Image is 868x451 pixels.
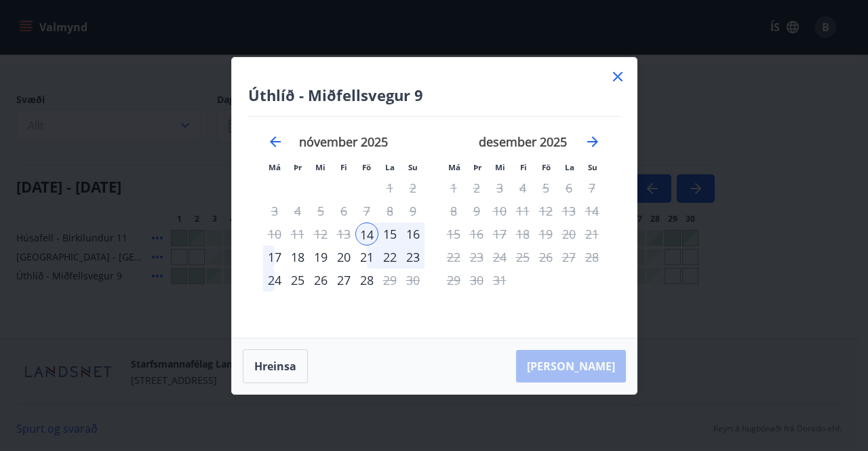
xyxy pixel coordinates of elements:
[442,222,465,246] td: Not available. mánudagur, 15. desember 2025
[588,162,597,172] small: Su
[465,199,488,222] td: Not available. þriðjudagur, 9. desember 2025
[378,176,401,199] td: Not available. laugardagur, 1. nóvember 2025
[534,246,557,269] td: Not available. föstudagur, 26. desember 2025
[263,222,286,246] td: Not available. mánudagur, 10. nóvember 2025
[488,199,511,222] td: Not available. miðvikudagur, 10. desember 2025
[286,222,309,246] td: Not available. þriðjudagur, 11. nóvember 2025
[580,176,604,199] td: Not available. sunnudagur, 7. desember 2025
[269,162,281,172] small: Má
[401,199,425,222] td: Not available. sunnudagur, 9. nóvember 2025
[309,199,332,222] td: Not available. miðvikudagur, 5. nóvember 2025
[355,222,378,246] div: 14
[286,246,309,269] div: 18
[332,199,355,222] td: Not available. fimmtudagur, 6. nóvember 2025
[378,246,401,269] td: Choose laugardagur, 22. nóvember 2025 as your check-out date. It’s available.
[309,222,332,246] td: Not available. miðvikudagur, 12. nóvember 2025
[263,269,286,292] div: 24
[401,222,425,246] td: Choose sunnudagur, 16. nóvember 2025 as your check-out date. It’s available.
[294,162,302,172] small: Þr
[248,85,620,105] h4: Úthlíð - Miðfellsvegur 9
[495,162,505,172] small: Mi
[534,199,557,222] td: Not available. föstudagur, 12. desember 2025
[355,269,378,292] td: Choose föstudagur, 28. nóvember 2025 as your check-out date. It’s available.
[442,199,465,222] td: Not available. mánudagur, 8. desember 2025
[408,162,418,172] small: Su
[580,246,604,269] td: Not available. sunnudagur, 28. desember 2025
[465,246,488,269] td: Not available. þriðjudagur, 23. desember 2025
[263,269,286,292] td: Choose mánudagur, 24. nóvember 2025 as your check-out date. It’s available.
[299,134,388,150] strong: nóvember 2025
[385,162,395,172] small: La
[315,162,325,172] small: Mi
[585,134,601,150] div: Move forward to switch to the next month.
[340,162,347,172] small: Fi
[378,222,401,246] td: Choose laugardagur, 15. nóvember 2025 as your check-out date. It’s available.
[332,246,355,269] td: Choose fimmtudagur, 20. nóvember 2025 as your check-out date. It’s available.
[263,246,286,269] td: Choose mánudagur, 17. nóvember 2025 as your check-out date. It’s available.
[263,246,286,269] div: 17
[332,222,355,246] td: Not available. fimmtudagur, 13. nóvember 2025
[248,117,620,321] div: Calendar
[332,246,355,269] div: 20
[488,222,511,246] td: Not available. miðvikudagur, 17. desember 2025
[488,246,511,269] td: Not available. miðvikudagur, 24. desember 2025
[378,199,401,222] td: Not available. laugardagur, 8. nóvember 2025
[286,269,309,292] td: Choose þriðjudagur, 25. nóvember 2025 as your check-out date. It’s available.
[263,199,286,222] td: Not available. mánudagur, 3. nóvember 2025
[401,176,425,199] td: Not available. sunnudagur, 2. nóvember 2025
[448,162,460,172] small: Má
[355,246,378,269] div: 21
[401,222,425,246] div: 16
[286,246,309,269] td: Choose þriðjudagur, 18. nóvember 2025 as your check-out date. It’s available.
[355,246,378,269] td: Choose föstudagur, 21. nóvember 2025 as your check-out date. It’s available.
[511,246,534,269] td: Not available. fimmtudagur, 25. desember 2025
[332,269,355,292] div: 27
[534,222,557,246] td: Not available. föstudagur, 19. desember 2025
[401,246,425,269] td: Choose sunnudagur, 23. nóvember 2025 as your check-out date. It’s available.
[401,246,425,269] div: 23
[565,162,574,172] small: La
[511,176,534,199] td: Not available. fimmtudagur, 4. desember 2025
[520,162,527,172] small: Fi
[309,269,332,292] div: 26
[243,349,308,383] button: Hreinsa
[488,269,511,292] td: Not available. miðvikudagur, 31. desember 2025
[542,162,551,172] small: Fö
[557,176,580,199] td: Not available. laugardagur, 6. desember 2025
[511,222,534,246] td: Not available. fimmtudagur, 18. desember 2025
[286,269,309,292] div: 25
[355,269,378,292] div: Aðeins útritun í boði
[442,269,465,292] td: Not available. mánudagur, 29. desember 2025
[557,199,580,222] td: Not available. laugardagur, 13. desember 2025
[309,246,332,269] div: 19
[355,199,378,222] td: Not available. föstudagur, 7. nóvember 2025
[362,162,371,172] small: Fö
[401,269,425,292] td: Not available. sunnudagur, 30. nóvember 2025
[479,134,567,150] strong: desember 2025
[465,222,488,246] td: Not available. þriðjudagur, 16. desember 2025
[355,222,378,246] td: Selected as start date. föstudagur, 14. nóvember 2025
[534,222,557,246] div: Aðeins útritun í boði
[580,222,604,246] td: Not available. sunnudagur, 21. desember 2025
[557,222,580,246] td: Not available. laugardagur, 20. desember 2025
[442,246,465,269] td: Not available. mánudagur, 22. desember 2025
[286,199,309,222] td: Not available. þriðjudagur, 4. nóvember 2025
[488,176,511,199] td: Not available. miðvikudagur, 3. desember 2025
[378,222,401,246] div: 15
[332,269,355,292] td: Choose fimmtudagur, 27. nóvember 2025 as your check-out date. It’s available.
[309,246,332,269] td: Choose miðvikudagur, 19. nóvember 2025 as your check-out date. It’s available.
[309,269,332,292] td: Choose miðvikudagur, 26. nóvember 2025 as your check-out date. It’s available.
[378,269,401,292] td: Not available. laugardagur, 29. nóvember 2025
[473,162,481,172] small: Þr
[511,199,534,222] td: Not available. fimmtudagur, 11. desember 2025
[534,176,557,199] td: Not available. föstudagur, 5. desember 2025
[442,176,465,199] td: Not available. mánudagur, 1. desember 2025
[465,269,488,292] td: Not available. þriðjudagur, 30. desember 2025
[557,246,580,269] td: Not available. laugardagur, 27. desember 2025
[378,246,401,269] div: 22
[267,134,283,150] div: Move backward to switch to the previous month.
[580,199,604,222] td: Not available. sunnudagur, 14. desember 2025
[465,176,488,199] td: Not available. þriðjudagur, 2. desember 2025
